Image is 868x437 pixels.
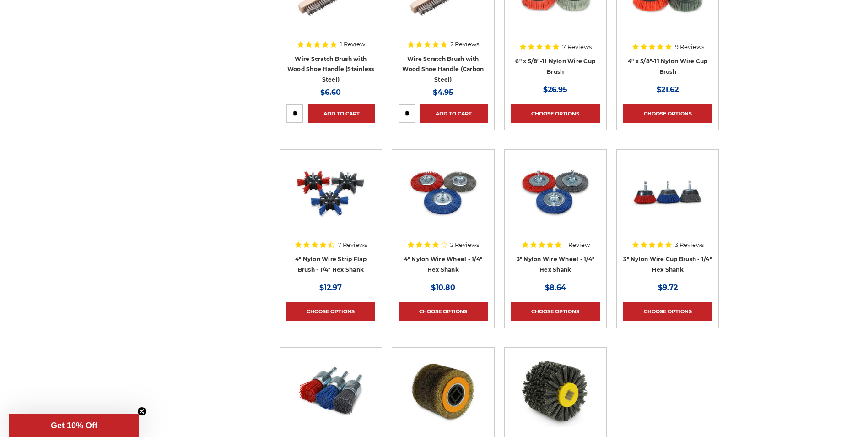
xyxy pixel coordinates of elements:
[515,58,595,75] a: 6" x 5/8"-11 Nylon Wire Cup Brush
[623,104,712,123] a: Choose Options
[623,156,712,245] a: 3" Nylon Wire Cup Brush - 1/4" Hex Shank
[294,354,367,427] img: 1 inch nylon wire end brush
[406,156,480,229] img: 4 inch nylon wire wheel for drill
[308,104,375,123] a: Add to Cart
[420,104,487,123] a: Add to Cart
[294,156,367,229] img: 4 inch strip flap brush
[9,414,139,437] div: Get 10% OffClose teaser
[623,256,712,273] a: 3" Nylon Wire Cup Brush - 1/4" Hex Shank
[675,242,704,248] span: 3 Reviews
[543,85,567,94] span: $26.95
[517,256,595,273] a: 3" Nylon Wire Wheel - 1/4" Hex Shank
[519,156,592,229] img: Nylon Filament Wire Wheels with Hex Shank
[631,156,704,229] img: 3" Nylon Wire Cup Brush - 1/4" Hex Shank
[519,354,592,427] img: 4.5 inch x 4 inch Abrasive nylon brush
[404,256,483,273] a: 4" Nylon Wire Wheel - 1/4" Hex Shank
[399,302,487,321] a: Choose Options
[450,41,479,47] span: 2 Reviews
[399,156,487,245] a: 4 inch nylon wire wheel for drill
[137,407,146,416] button: Close teaser
[511,104,600,123] a: Choose Options
[431,283,455,292] span: $10.80
[433,88,453,97] span: $4.95
[628,58,708,75] a: 4" x 5/8"-11 Nylon Wire Cup Brush
[295,256,367,273] a: 4" Nylon Wire Strip Flap Brush - 1/4" Hex Shank
[286,156,375,245] a: 4 inch strip flap brush
[658,283,678,292] span: $9.72
[286,302,375,321] a: Choose Options
[511,156,600,245] a: Nylon Filament Wire Wheels with Hex Shank
[511,302,600,321] a: Choose Options
[565,242,590,248] span: 1 Review
[402,55,484,83] a: Wire Scratch Brush with Wood Shoe Handle (Carbon Steel)
[562,44,592,50] span: 7 Reviews
[340,41,365,47] span: 1 Review
[319,283,342,292] span: $12.97
[338,242,367,248] span: 7 Reviews
[320,88,341,97] span: $6.60
[406,354,480,427] img: 4.5 inch x 4 inch Abrasive steel wire brush
[545,283,566,292] span: $8.64
[675,44,704,50] span: 9 Reviews
[287,55,374,83] a: Wire Scratch Brush with Wood Shoe Handle (Stainless Steel)
[450,242,479,248] span: 2 Reviews
[657,85,679,94] span: $21.62
[51,421,97,430] span: Get 10% Off
[623,302,712,321] a: Choose Options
